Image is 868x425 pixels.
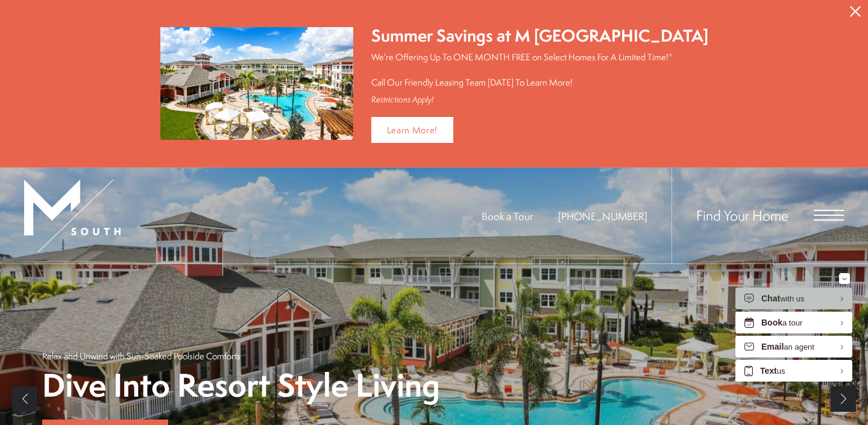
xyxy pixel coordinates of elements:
[482,209,533,223] a: Book a Tour
[558,209,647,223] span: [PHONE_NUMBER]
[160,27,353,140] img: Summer Savings at M South Apartments
[371,117,454,143] a: Learn More!
[24,180,121,252] img: MSouth
[42,350,241,362] p: Relax and Unwind with Sun-Soaked Poolside Comforts
[42,368,440,403] p: Dive Into Resort Style Living
[814,210,844,221] button: Open Menu
[12,386,37,412] a: Previous
[831,386,856,412] a: Next
[696,206,788,225] a: Find Your Home
[558,209,647,223] a: Call us at (813) 322-6260
[371,24,708,48] div: Summer Savings at M [GEOGRAPHIC_DATA]
[371,51,708,89] p: We're Offering Up To ONE MONTH FREE on Select Homes For A Limited Time!* Call Our Friendly Leasin...
[371,95,708,105] div: Restrictions Apply!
